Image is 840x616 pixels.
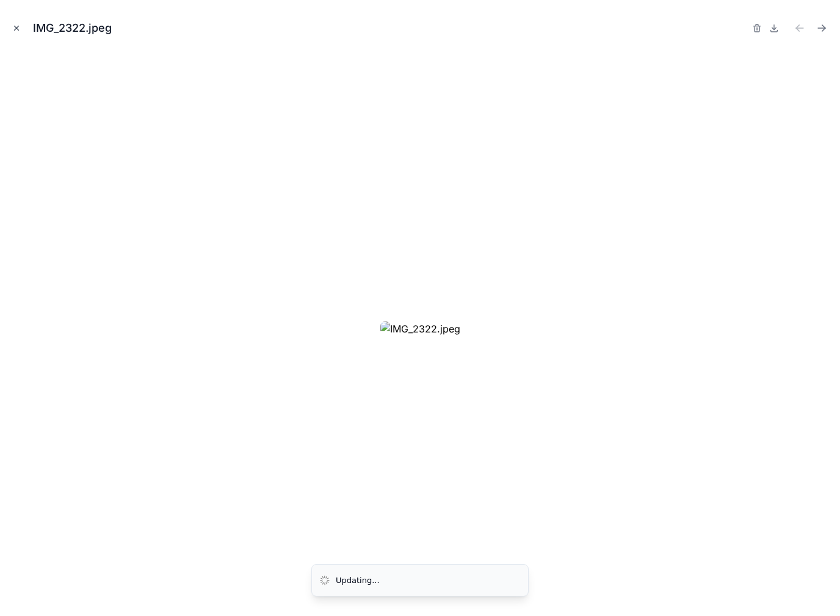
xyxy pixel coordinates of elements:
img: IMG_2322.jpeg [380,321,460,336]
div: IMG_2322.jpeg [33,20,121,37]
div: Updating... [336,574,380,587]
button: Previous file [791,20,808,37]
button: Close modal [10,21,23,35]
button: Next file [813,20,830,37]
